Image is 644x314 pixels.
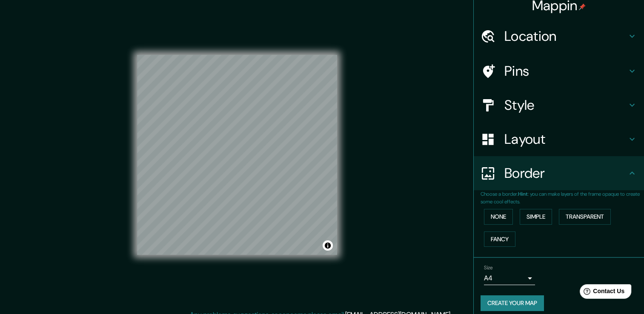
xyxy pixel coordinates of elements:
[481,295,544,311] button: Create your map
[323,240,333,251] button: Toggle attribution
[137,55,337,255] canvas: Map
[579,3,586,10] img: pin-icon.png
[484,271,535,285] div: A4
[520,209,552,225] button: Simple
[568,281,635,305] iframe: Help widget launcher
[484,209,513,225] button: None
[518,191,528,197] b: Hint
[474,54,644,88] div: Pins
[504,28,627,45] h4: Location
[504,97,627,114] h4: Style
[504,165,627,182] h4: Border
[474,122,644,156] div: Layout
[474,19,644,53] div: Location
[481,190,644,206] p: Choose a border. : you can make layers of the frame opaque to create some cool effects.
[474,88,644,122] div: Style
[504,63,627,80] h4: Pins
[474,156,644,190] div: Border
[559,209,611,225] button: Transparent
[484,231,515,247] button: Fancy
[484,264,493,271] label: Size
[504,131,627,148] h4: Layout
